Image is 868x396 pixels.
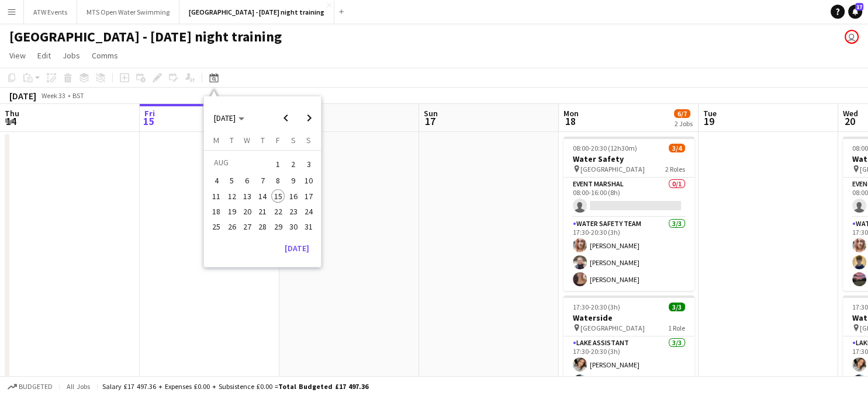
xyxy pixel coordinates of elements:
a: 17 [848,5,862,19]
button: 16-08-2025 [286,189,301,204]
span: 22 [271,204,285,218]
span: 20 [240,204,254,218]
button: Choose month and year [209,107,249,128]
button: 02-08-2025 [286,155,301,173]
button: 05-08-2025 [224,173,239,188]
div: Salary £17 497.36 + Expenses £0.00 + Subsistence £0.00 = [102,382,368,391]
span: 6/7 [674,109,690,118]
span: M [213,135,219,145]
span: 15 [143,114,155,128]
button: Next month [298,106,321,130]
button: 07-08-2025 [255,173,270,188]
button: 28-08-2025 [255,219,270,234]
span: W [244,135,250,145]
div: BST [72,91,84,100]
span: 14 [3,114,19,128]
span: 11 [210,189,224,203]
span: Edit [37,50,51,61]
button: 20-08-2025 [240,204,255,219]
button: 09-08-2025 [286,173,301,188]
span: 3/4 [669,144,685,152]
button: 19-08-2025 [224,204,239,219]
button: 31-08-2025 [301,219,316,234]
span: Total Budgeted £17 497.36 [278,382,368,391]
button: 18-08-2025 [209,204,224,219]
span: 7 [255,174,269,188]
button: 01-08-2025 [270,155,285,173]
span: 8 [271,174,285,188]
button: 13-08-2025 [240,189,255,204]
button: 24-08-2025 [301,204,316,219]
span: T [230,135,234,145]
a: View [5,48,30,63]
button: ATW Events [24,1,77,23]
span: 27 [240,220,254,234]
button: Previous month [274,106,298,130]
button: 10-08-2025 [301,173,316,188]
button: 22-08-2025 [270,204,285,219]
h3: Water Safety [563,154,694,164]
a: Comms [87,48,123,63]
span: Budgeted [19,383,53,391]
span: Week 33 [39,91,68,100]
span: 30 [286,220,300,234]
button: 21-08-2025 [255,204,270,219]
h3: Waterside [563,312,694,323]
span: Wed [843,108,858,119]
span: 1 [271,156,285,172]
span: 13 [240,189,254,203]
span: 6 [240,174,254,188]
span: 17 [855,3,863,11]
span: 5 [225,174,239,188]
span: 20 [841,114,858,128]
button: Budgeted [6,380,54,393]
div: 2 Jobs [675,119,693,128]
button: 15-08-2025 [270,189,285,204]
span: 3 [302,156,316,172]
span: 15 [271,189,285,203]
span: Sun [424,108,438,119]
h1: [GEOGRAPHIC_DATA] - [DATE] night training [9,28,282,46]
span: Jobs [63,50,80,61]
span: 19 [225,204,239,218]
app-card-role: Event Marshal0/108:00-16:00 (8h) [563,178,694,217]
span: 17:30-20:30 (3h) [573,303,620,311]
span: 23 [286,204,300,218]
span: S [306,135,311,145]
span: T [261,135,265,145]
span: 08:00-20:30 (12h30m) [573,144,637,152]
span: [GEOGRAPHIC_DATA] [580,165,645,173]
span: 10 [302,174,316,188]
span: 19 [701,114,717,128]
button: 25-08-2025 [209,219,224,234]
a: Edit [33,48,56,63]
span: 29 [271,220,285,234]
button: 11-08-2025 [209,189,224,204]
span: 1 Role [668,324,685,332]
div: [DATE] [9,90,36,102]
span: Mon [563,108,579,119]
span: 12 [225,189,239,203]
span: 2 [286,156,300,172]
button: 29-08-2025 [270,219,285,234]
button: 17-08-2025 [301,189,316,204]
span: S [291,135,296,145]
span: 17 [302,189,316,203]
button: [GEOGRAPHIC_DATA] - [DATE] night training [179,1,334,23]
button: 04-08-2025 [209,173,224,188]
td: AUG [209,155,270,173]
app-job-card: 08:00-20:30 (12h30m)3/4Water Safety [GEOGRAPHIC_DATA]2 RolesEvent Marshal0/108:00-16:00 (8h) Wate... [563,137,694,291]
button: [DATE] [280,239,314,258]
span: 21 [255,204,269,218]
button: 27-08-2025 [240,219,255,234]
span: 26 [225,220,239,234]
button: 06-08-2025 [240,173,255,188]
span: 25 [210,220,224,234]
span: [DATE] [214,113,236,123]
button: 08-08-2025 [270,173,285,188]
button: 03-08-2025 [301,155,316,173]
button: 26-08-2025 [224,219,239,234]
button: 12-08-2025 [224,189,239,204]
a: Jobs [58,48,85,63]
span: 31 [302,220,316,234]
